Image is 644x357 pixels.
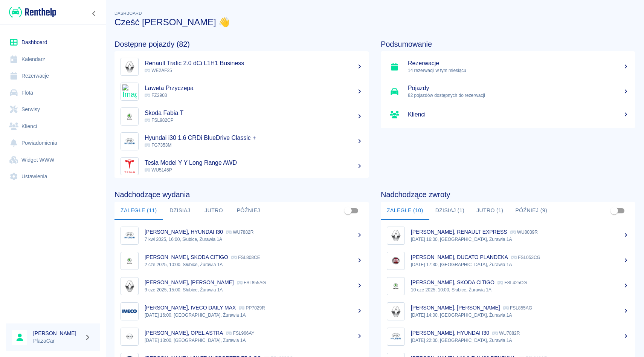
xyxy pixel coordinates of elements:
[381,202,429,220] button: Zaległe (10)
[492,331,520,336] p: WU7882R
[89,9,100,18] button: Zwiń nawigację
[122,60,137,74] img: Image
[6,118,100,135] a: Klienci
[411,287,629,293] p: 10 cze 2025, 10:00, Słubice, Żurawia 1A
[607,204,621,218] span: Pokaż przypisane tylko do mnie
[145,84,363,92] h5: Laweta Przyczepa
[145,93,167,98] span: FZ2903
[381,104,635,125] a: Klienci
[122,134,137,149] img: Image
[145,312,363,319] p: [DATE] 16:00, [GEOGRAPHIC_DATA], Żurawia 1A
[114,11,142,15] span: Dashboard
[145,337,363,344] p: [DATE] 13:00, [GEOGRAPHIC_DATA], Żurawia 1A
[114,273,369,299] a: Image[PERSON_NAME], [PERSON_NAME] FSL855AG9 cze 2025, 15:00, Słubice, Żurawia 1A
[6,84,100,101] a: Flota
[145,236,363,243] p: 7 kwi 2025, 16:00, Słubice, Żurawia 1A
[381,40,635,49] h4: Podsumowanie
[408,84,629,92] h5: Pojazdy
[503,305,532,311] p: FSL855AG
[163,202,197,220] button: Dzisiaj
[509,202,553,220] button: Później (9)
[411,305,500,311] p: [PERSON_NAME], [PERSON_NAME]
[6,34,100,51] a: Dashboard
[114,129,369,154] a: ImageHyundai i30 1.6 CRDi BlueDrive Classic + FG7353M
[145,60,363,67] h5: Renault Trafic 2.0 dCi L1H1 Business
[6,6,56,18] a: Renthelp logo
[145,254,228,260] p: [PERSON_NAME], SKODA CITIGO
[145,159,363,167] h5: Tesla Model Y Y Long Range AWD
[145,109,363,117] h5: Skoda Fabia T
[145,118,174,123] span: FSL982CP
[411,312,629,319] p: [DATE] 14:00, [GEOGRAPHIC_DATA], Żurawia 1A
[381,190,635,199] h4: Nadchodzące zwroty
[231,202,266,220] button: Później
[122,228,137,243] img: Image
[470,202,509,220] button: Jutro (1)
[389,304,403,319] img: Image
[122,329,137,344] img: Image
[497,280,527,285] p: FSL425CG
[145,167,172,173] span: WU5145P
[6,152,100,169] a: Widget WWW
[381,223,635,248] a: Image[PERSON_NAME], RENAULT EXPRESS WU8039R[DATE] 16:00, [GEOGRAPHIC_DATA], Żurawia 1A
[341,204,355,218] span: Pokaż przypisane tylko do mnie
[114,154,369,179] a: ImageTesla Model Y Y Long Range AWD WU5145P
[145,229,223,235] p: [PERSON_NAME], HYUNDAI I30
[33,329,81,337] h6: [PERSON_NAME]
[145,287,363,293] p: 9 cze 2025, 15:00, Słubice, Żurawia 1A
[429,202,471,220] button: Dzisiaj (1)
[122,254,137,268] img: Image
[145,279,234,285] p: [PERSON_NAME], [PERSON_NAME]
[33,337,81,345] p: PlazaCar
[145,330,223,336] p: [PERSON_NAME], OPEL ASTRA
[411,229,507,235] p: [PERSON_NAME], RENAULT EXPRESS
[226,230,253,235] p: WU7882R
[411,254,508,260] p: [PERSON_NAME], DUCATO PLANDEKA
[145,134,363,142] h5: Hyundai i30 1.6 CRDi BlueDrive Classic +
[381,299,635,324] a: Image[PERSON_NAME], [PERSON_NAME] FSL855AG[DATE] 14:00, [GEOGRAPHIC_DATA], Żurawia 1A
[6,51,100,68] a: Kalendarz
[6,168,100,185] a: Ustawienia
[408,92,629,99] p: 82 pojazdów dostępnych do rezerwacji
[381,79,635,104] a: Pojazdy82 pojazdów dostępnych do rezerwacji
[145,142,171,148] span: FG7353M
[510,230,538,235] p: WU8039R
[122,109,137,124] img: Image
[511,255,540,260] p: FSL053CG
[122,304,137,319] img: Image
[408,60,629,67] h5: Rezerwacje
[231,255,260,260] p: FSL808CE
[381,248,635,273] a: Image[PERSON_NAME], DUCATO PLANDEKA FSL053CG[DATE] 17:30, [GEOGRAPHIC_DATA], Żurawia 1A
[197,202,231,220] button: Jutro
[145,261,363,268] p: 2 cze 2025, 10:00, Słubice, Żurawia 1A
[122,84,137,99] img: Image
[411,279,494,285] p: [PERSON_NAME], SKODA CITIGO
[411,337,629,344] p: [DATE] 22:00, [GEOGRAPHIC_DATA], Żurawia 1A
[411,261,629,268] p: [DATE] 17:30, [GEOGRAPHIC_DATA], Żurawia 1A
[237,280,266,285] p: FSL855AG
[408,67,629,74] p: 14 rezerwacji w tym miesiącu
[389,279,403,293] img: Image
[114,17,635,28] h3: Cześć [PERSON_NAME] 👋
[411,330,489,336] p: [PERSON_NAME], HYUNDAI I30
[114,248,369,273] a: Image[PERSON_NAME], SKODA CITIGO FSL808CE2 cze 2025, 10:00, Słubice, Żurawia 1A
[114,54,369,79] a: ImageRenault Trafic 2.0 dCi L1H1 Business WE2AF25
[122,159,137,173] img: Image
[6,67,100,84] a: Rezerwacje
[114,223,369,248] a: Image[PERSON_NAME], HYUNDAI I30 WU7882R7 kwi 2025, 16:00, Słubice, Żurawia 1A
[226,331,254,336] p: FSL966AY
[408,111,629,118] h5: Klienci
[381,324,635,349] a: Image[PERSON_NAME], HYUNDAI I30 WU7882R[DATE] 22:00, [GEOGRAPHIC_DATA], Żurawia 1A
[114,202,163,220] button: Zaległe (11)
[114,79,369,104] a: ImageLaweta Przyczepa FZ2903
[381,54,635,79] a: Rezerwacje14 rezerwacji w tym miesiącu
[389,228,403,243] img: Image
[114,299,369,324] a: Image[PERSON_NAME], IVECO DAILY MAX PP7029R[DATE] 16:00, [GEOGRAPHIC_DATA], Żurawia 1A
[9,6,56,18] img: Renthelp logo
[114,190,369,199] h4: Nadchodzące wydania
[389,329,403,344] img: Image
[6,135,100,152] a: Powiadomienia
[145,68,172,73] span: WE2AF25
[114,40,369,49] h4: Dostępne pojazdy (82)
[122,279,137,293] img: Image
